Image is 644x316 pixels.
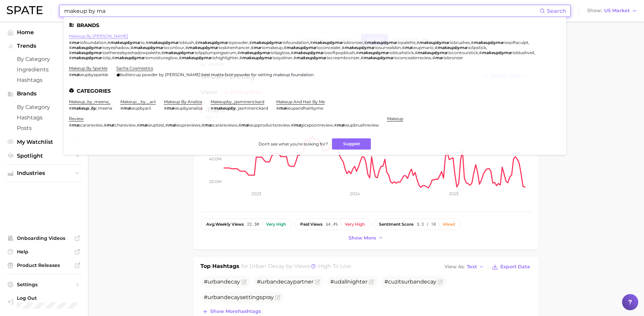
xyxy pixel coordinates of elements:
[224,294,240,300] span: decay
[17,56,71,62] span: by Category
[276,99,325,104] a: makeup and hair by me
[241,279,247,285] button: Flag as miscategorized or irrelevant
[201,122,204,128] span: #
[361,55,363,60] span: #
[325,55,360,60] span: riocreambronzer
[435,45,437,50] span: #
[146,122,164,128] span: keuptest
[5,41,82,51] button: Trends
[240,50,269,55] em: makeupbyma
[332,138,371,150] button: Suggest
[447,50,478,55] span: riocontourstick
[5,233,82,243] a: Onboarding Videos
[242,55,271,60] em: makeupbyma
[5,260,82,270] a: Product Releases
[116,66,153,71] a: sacha cosmestics
[69,72,72,77] span: #
[286,106,323,111] span: keupandhairbyme
[96,106,112,111] span: _meena
[72,50,101,55] em: makeupbyma
[69,122,379,128] div: , , , , , , ,
[345,222,365,227] div: Very high
[293,50,323,55] em: makeupbyma
[275,295,281,300] button: Flag as miscategorized or irrelevant
[405,45,411,50] em: ma
[294,122,301,128] em: ma
[467,265,477,269] span: Text
[344,45,374,50] em: makeupbyma
[419,40,448,45] em: makeupbyma
[17,29,71,36] span: Home
[479,50,482,55] span: #
[251,191,261,196] tspan: 2023
[211,106,213,111] span: #
[313,40,342,45] em: makeupbyma
[547,8,566,14] span: Search
[254,45,260,50] em: ma
[188,45,217,50] em: makeupbyma
[296,55,325,60] em: makeupbyma
[206,222,215,227] abbr: average
[482,50,511,55] em: makeupbyma
[369,279,374,285] button: Flag as miscategorized or irrelevant
[445,265,465,269] span: View As
[123,106,130,111] em: ma
[17,66,71,73] span: Ingredients
[315,45,341,50] span: rioconcealer
[78,72,108,77] span: keupbysparkle
[238,122,241,128] span: #
[604,9,630,13] span: US Market
[175,122,200,128] span: keupreviews
[89,106,91,111] span: _
[402,45,405,50] span: #
[392,55,431,60] span: rioconcealerreview
[224,278,240,285] span: decay
[279,106,286,111] em: ma
[144,55,178,60] span: riomoistureglow
[17,295,77,301] span: Log Out
[17,125,71,131] span: Posts
[5,89,82,99] button: Brands
[72,106,89,111] em: makeup
[511,50,534,55] span: rioblushveil
[17,104,71,110] span: by Category
[5,54,82,64] a: by Category
[209,156,221,161] tspan: 40.0m
[17,139,71,145] span: My Watchlist
[208,278,224,285] span: urban
[140,122,146,128] em: ma
[281,40,309,45] span: riofoundation
[164,99,202,104] a: makeup by analiza
[78,40,106,45] span: riofoundation
[249,40,252,45] span: #
[7,6,43,14] img: SPATE
[5,64,82,75] a: Ingredients
[349,235,376,241] span: Show more
[69,88,561,94] li: Categories
[208,294,224,300] span: urban
[72,40,78,45] em: ma
[417,222,436,227] span: 5.3 / 10
[173,106,202,111] span: keupbyanaliza
[17,235,71,241] span: Onboarding Videos
[112,55,115,60] span: #
[474,40,503,45] em: makeupbyma
[204,278,240,285] span: #
[5,112,82,123] a: Hashtags
[91,106,96,111] em: by
[261,278,277,285] span: urban
[200,219,292,230] button: avg.weekly views23.5mVery high
[200,262,239,272] h1: Top Hashtags
[139,40,145,45] span: rio
[17,262,71,268] span: Product Releases
[17,77,71,83] span: Hashtags
[418,50,447,55] em: makeupbyma
[359,50,388,55] em: makeupbyma
[503,40,528,45] span: riosoftsculpt
[130,45,133,50] span: #
[198,40,227,45] em: makeupbyma
[72,72,78,77] em: ma
[420,278,436,285] span: decay
[266,222,286,227] div: Very high
[69,50,72,55] span: #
